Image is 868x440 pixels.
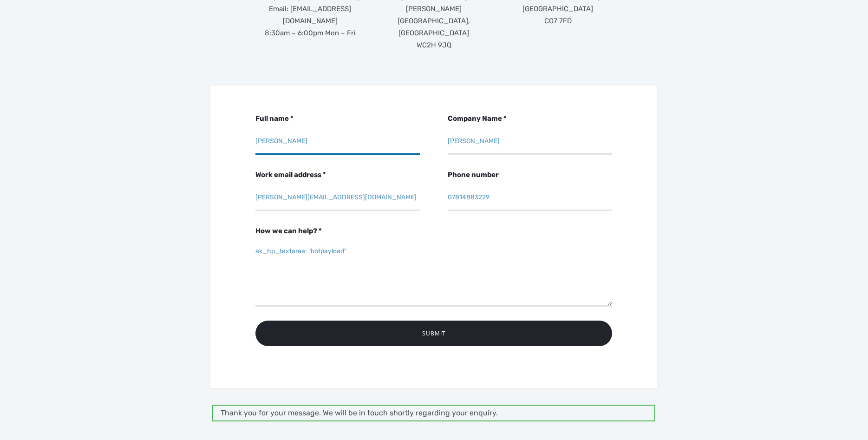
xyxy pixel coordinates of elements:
[255,171,420,211] label: Work email address *
[448,185,612,211] input: Phone number
[448,114,612,155] label: Company Name *
[448,171,612,211] label: Phone number
[448,129,612,155] input: Company Name *
[255,114,420,155] label: Full name *
[255,129,420,155] input: Full name *
[255,321,612,346] input: Submit
[209,84,659,422] form: Contact form
[255,242,612,307] textarea: How we can help? *
[255,185,420,211] input: Work email address *
[212,405,655,421] div: Thank you for your message. We will be in touch shortly regarding your enquiry.
[255,227,612,307] label: How we can help? *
